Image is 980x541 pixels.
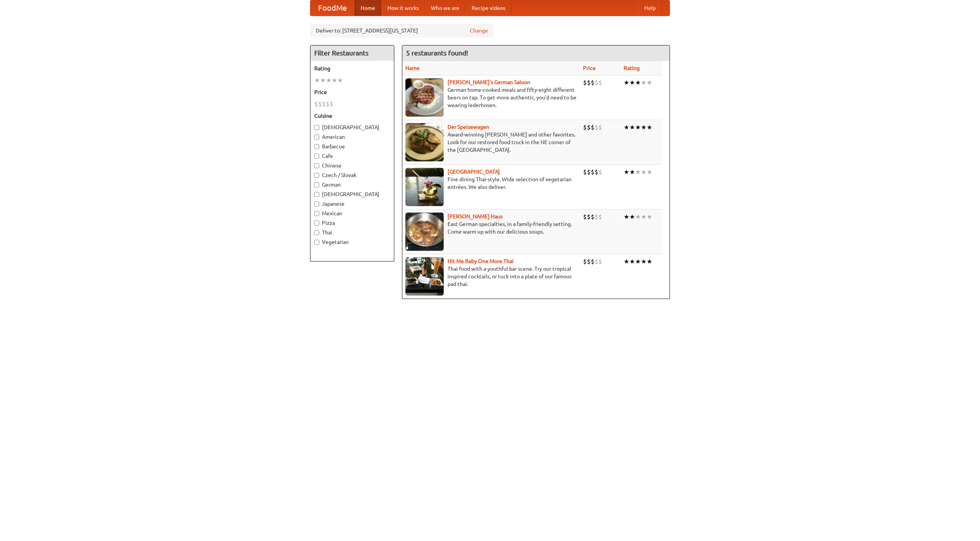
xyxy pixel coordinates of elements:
input: Barbecue [314,144,319,149]
a: [PERSON_NAME]'s German Saloon [448,79,530,85]
li: ★ [314,76,320,84]
li: ★ [624,78,629,87]
li: ★ [647,123,652,132]
label: German [314,181,390,188]
label: [DEMOGRAPHIC_DATA] [314,190,390,198]
label: Chinese [314,162,390,169]
li: ★ [629,257,635,266]
li: ★ [635,213,641,221]
li: $ [591,123,595,132]
a: Name [405,65,420,71]
li: $ [583,123,587,132]
li: $ [583,213,587,221]
a: Hit Me Baby One More Thai [448,258,514,264]
div: Deliver to: [STREET_ADDRESS][US_STATE] [310,24,494,37]
li: $ [587,168,591,176]
li: ★ [647,213,652,221]
li: ★ [624,257,629,266]
li: $ [587,123,591,132]
li: ★ [320,76,326,84]
li: ★ [635,123,641,132]
li: $ [591,168,595,176]
li: ★ [641,257,647,266]
li: ★ [332,76,337,84]
p: Thai food with a youthful bar scene. Try our tropical inspired cocktails, or tuck into a plate of... [405,265,577,288]
li: ★ [629,213,635,221]
input: Czech / Slovak [314,173,319,178]
a: FoodMe [310,0,354,16]
input: [DEMOGRAPHIC_DATA] [314,192,319,197]
li: ★ [629,168,635,176]
img: babythai.jpg [405,257,444,296]
input: Pizza [314,221,319,226]
ng-pluralize: 5 restaurants found! [406,49,468,57]
li: $ [591,257,595,266]
label: Vegetarian [314,238,390,246]
label: Cafe [314,152,390,160]
a: [PERSON_NAME] Haus [448,213,503,219]
b: [GEOGRAPHIC_DATA] [448,169,500,175]
li: ★ [641,78,647,87]
li: $ [314,100,318,108]
a: How it works [381,0,425,16]
li: $ [591,213,595,221]
img: satay.jpg [405,168,444,206]
li: $ [326,100,330,108]
input: Vegetarian [314,240,319,245]
li: ★ [635,168,641,176]
li: ★ [326,76,332,84]
label: Japanese [314,200,390,208]
li: $ [322,100,326,108]
h4: Filter Restaurants [310,45,394,61]
li: $ [595,213,598,221]
li: ★ [641,213,647,221]
a: Rating [624,65,640,71]
li: ★ [624,213,629,221]
label: [DEMOGRAPHIC_DATA] [314,123,390,131]
li: $ [598,257,602,266]
li: $ [583,257,587,266]
li: $ [591,78,595,87]
li: $ [587,78,591,87]
img: esthers.jpg [405,78,444,117]
input: Mexican [314,211,319,216]
li: $ [598,168,602,176]
h5: Cuisine [314,112,390,120]
label: Mexican [314,210,390,217]
li: $ [598,123,602,132]
li: ★ [647,168,652,176]
li: ★ [647,257,652,266]
input: Thai [314,230,319,235]
li: ★ [337,76,343,84]
a: Der Speisewagen [448,124,489,130]
label: Czech / Slovak [314,171,390,179]
li: ★ [624,123,629,132]
p: Fine dining Thai-style. Wide selection of vegetarian entrées. We also deliver. [405,175,577,191]
p: German home-cooked meals and fifty-eight different beers on tap. To get more authentic, you'd nee... [405,86,577,109]
img: kohlhaus.jpg [405,213,444,251]
img: speisewagen.jpg [405,123,444,161]
input: Cafe [314,154,319,159]
label: American [314,133,390,141]
h5: Rating [314,65,390,72]
li: $ [587,213,591,221]
a: Price [583,65,596,71]
label: Thai [314,229,390,236]
li: $ [583,168,587,176]
li: ★ [635,78,641,87]
a: Who we are [425,0,465,16]
li: $ [318,100,322,108]
li: ★ [647,78,652,87]
li: ★ [629,78,635,87]
input: Chinese [314,163,319,168]
input: American [314,135,319,140]
input: [DEMOGRAPHIC_DATA] [314,125,319,130]
li: $ [587,257,591,266]
li: $ [598,78,602,87]
input: Japanese [314,201,319,206]
li: ★ [641,168,647,176]
li: $ [595,168,598,176]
